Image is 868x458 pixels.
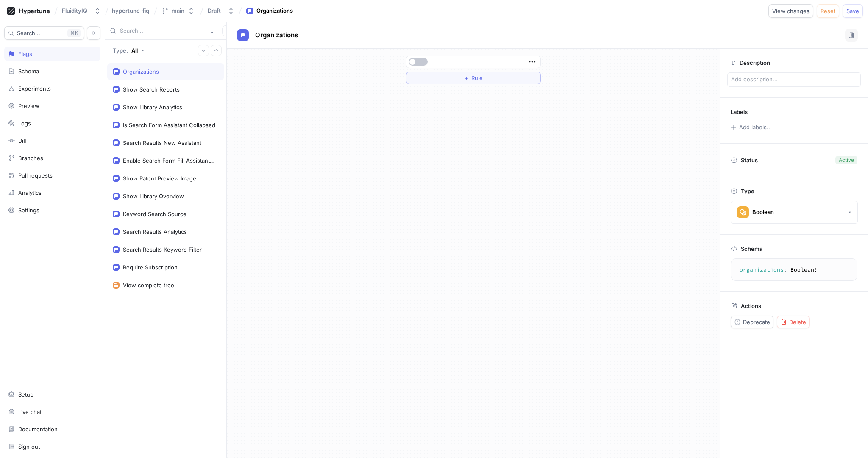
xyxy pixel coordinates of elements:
[740,59,770,66] p: Description
[67,29,81,37] div: K
[123,122,215,128] div: Is Search Form Assistant Collapsed
[772,8,810,14] span: View changes
[406,72,541,84] button: ＋Rule
[18,50,32,57] div: Flags
[18,85,51,92] div: Experiments
[839,156,854,164] div: Active
[123,211,186,217] div: Keyword Search Source
[123,175,196,182] div: Show Patent Preview Image
[123,264,178,271] div: Require Subscription
[123,104,182,111] div: Show Library Analytics
[123,193,184,200] div: Show Library Overview
[18,103,39,109] div: Preview
[728,122,774,133] button: Add labels...
[471,75,483,80] span: Rule
[843,4,863,18] button: Save
[113,47,128,54] p: Type:
[18,68,39,75] div: Schema
[17,31,40,36] span: Search...
[741,188,754,194] p: Type
[18,189,42,196] div: Analytics
[62,7,87,14] div: FluidityIQ
[208,7,221,14] div: Draft
[123,86,180,93] div: Show Search Reports
[741,245,762,252] p: Schema
[172,7,184,14] div: main
[18,207,39,214] div: Settings
[198,45,209,56] button: Expand all
[734,262,854,278] textarea: organizations: Boolean!
[768,4,813,18] button: View changes
[731,316,773,328] button: Deprecate
[4,26,84,40] button: Search...K
[131,47,138,54] div: All
[256,7,293,15] div: Organizations
[123,139,201,146] div: Search Results New Assistant
[741,303,761,309] p: Actions
[18,426,58,433] div: Documentation
[464,75,469,80] span: ＋
[731,108,748,115] p: Labels
[158,4,198,18] button: main
[18,391,33,398] div: Setup
[110,43,147,58] button: Type: All
[743,319,770,325] span: Deprecate
[112,8,149,14] span: hypertune-fiq
[58,4,104,18] button: FluidityIQ
[255,32,298,39] span: Organizations
[777,316,810,328] button: Delete
[123,228,187,235] div: Search Results Analytics
[18,120,31,127] div: Logs
[817,4,839,18] button: Reset
[731,201,858,224] button: Boolean
[123,282,174,289] div: View complete tree
[741,154,758,166] p: Status
[204,4,238,18] button: Draft
[123,157,215,164] div: Enable Search Form Fill Assistant UI
[18,155,43,161] div: Branches
[4,422,100,436] a: Documentation
[752,208,774,216] div: Boolean
[18,172,53,179] div: Pull requests
[123,246,202,253] div: Search Results Keyword Filter
[120,27,206,35] input: Search...
[846,8,859,14] span: Save
[18,443,40,450] div: Sign out
[18,137,27,144] div: Diff
[123,68,159,75] div: Organizations
[211,45,222,56] button: Collapse all
[18,408,42,415] div: Live chat
[821,8,835,14] span: Reset
[789,319,806,325] span: Delete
